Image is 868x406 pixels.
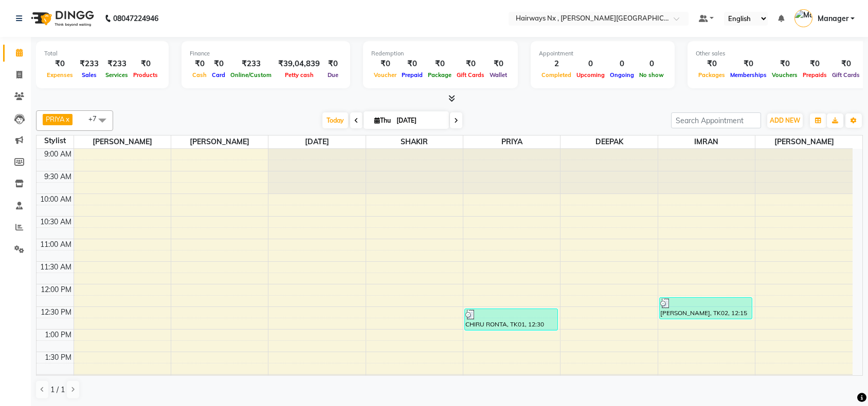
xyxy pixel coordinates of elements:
[44,49,160,58] div: Total
[282,71,316,79] span: Petty cash
[800,71,829,79] span: Prepaids
[371,71,399,79] span: Voucher
[769,71,800,79] span: Vouchers
[696,71,728,79] span: Packages
[131,58,160,70] div: ₹0
[755,136,853,148] span: [PERSON_NAME]
[42,149,74,160] div: 9:00 AM
[46,115,65,123] span: PRIYA
[658,136,755,148] span: IMRAN
[88,114,104,123] span: +7
[607,58,637,70] div: 0
[574,58,607,70] div: 0
[324,58,342,70] div: ₹0
[190,58,209,70] div: ₹0
[539,71,574,79] span: Completed
[454,71,487,79] span: Gift Cards
[44,71,76,79] span: Expenses
[268,136,365,148] span: [DATE]
[50,384,65,395] span: 1 / 1
[43,352,74,363] div: 1:30 PM
[372,117,393,124] span: Thu
[769,58,800,70] div: ₹0
[38,194,74,205] div: 10:00 AM
[274,58,324,70] div: ₹39,04,839
[103,58,131,70] div: ₹233
[728,71,769,79] span: Memberships
[487,71,510,79] span: Wallet
[79,71,99,79] span: Sales
[38,217,74,227] div: 10:30 AM
[74,136,171,148] span: [PERSON_NAME]
[37,136,74,146] div: Stylist
[190,49,342,58] div: Finance
[728,58,769,70] div: ₹0
[487,58,510,70] div: ₹0
[43,375,74,385] div: 2:00 PM
[539,49,666,58] div: Appointment
[770,117,800,124] span: ADD NEW
[39,307,74,318] div: 12:30 PM
[660,298,752,319] div: [PERSON_NAME], TK02, 12:15 PM-12:45 PM, MEN HAIR - REGULAR SHAVE/TRIM
[393,113,445,128] input: 2025-09-04
[800,58,829,70] div: ₹0
[637,71,666,79] span: No show
[322,112,348,128] span: Today
[574,71,607,79] span: Upcoming
[65,115,69,123] a: x
[829,58,862,70] div: ₹0
[794,9,812,27] img: Manager
[465,309,557,330] div: CHIRU RONTA, TK01, 12:30 PM-01:00 PM, Threading - EYEBROW+UPPERLIP
[209,58,228,70] div: ₹0
[818,13,848,24] span: Manager
[26,4,97,33] img: logo
[371,58,399,70] div: ₹0
[38,262,74,273] div: 11:30 AM
[767,113,803,128] button: ADD NEW
[607,71,637,79] span: Ongoing
[209,71,228,79] span: Card
[696,49,862,58] div: Other sales
[43,330,74,340] div: 1:00 PM
[42,171,74,182] div: 9:30 AM
[171,136,268,148] span: [PERSON_NAME]
[228,58,274,70] div: ₹233
[38,239,74,250] div: 11:00 AM
[425,71,454,79] span: Package
[131,71,160,79] span: Products
[228,71,274,79] span: Online/Custom
[399,71,425,79] span: Prepaid
[539,58,574,70] div: 2
[371,49,510,58] div: Redemption
[44,58,76,70] div: ₹0
[190,71,209,79] span: Cash
[113,4,158,33] b: 08047224946
[39,284,74,295] div: 12:00 PM
[76,58,103,70] div: ₹233
[454,58,487,70] div: ₹0
[696,58,728,70] div: ₹0
[399,58,425,70] div: ₹0
[829,71,862,79] span: Gift Cards
[425,58,454,70] div: ₹0
[560,136,657,148] span: DEEPAK
[325,71,341,79] span: Due
[463,136,560,148] span: PRIYA
[671,112,761,128] input: Search Appointment
[637,58,666,70] div: 0
[103,71,131,79] span: Services
[366,136,463,148] span: SHAKIR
